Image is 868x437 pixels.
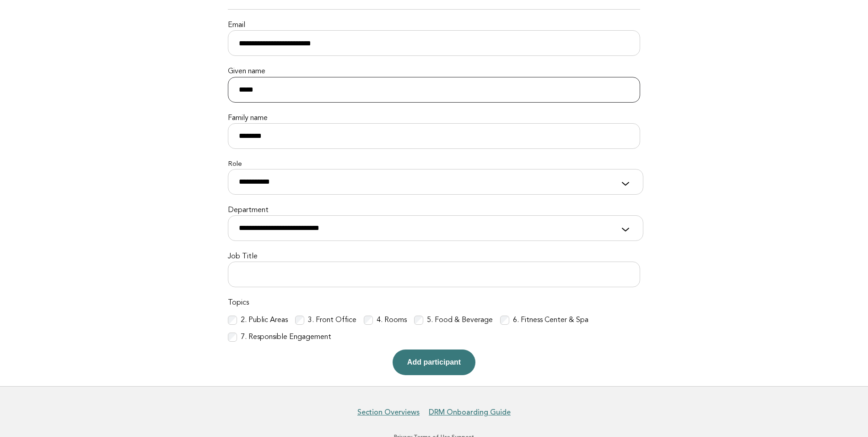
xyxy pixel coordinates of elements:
[241,333,331,342] label: 7. Responsible Engagement
[228,114,640,123] label: Family name
[228,298,640,308] label: Topics
[308,316,356,325] label: 3. Front Office
[513,316,588,325] label: 6. Fitness Center & Spa
[377,316,407,325] label: 4. Rooms
[228,252,640,262] label: Job Title
[241,316,288,325] label: 2. Public Areas
[228,67,640,76] label: Given name
[393,350,475,375] button: Add participant
[228,21,640,30] label: Email
[427,316,493,325] label: 5. Food & Beverage
[228,206,640,215] label: Department
[228,160,640,169] label: Role
[357,408,420,417] a: Section Overviews
[429,408,511,417] a: DRM Onboarding Guide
